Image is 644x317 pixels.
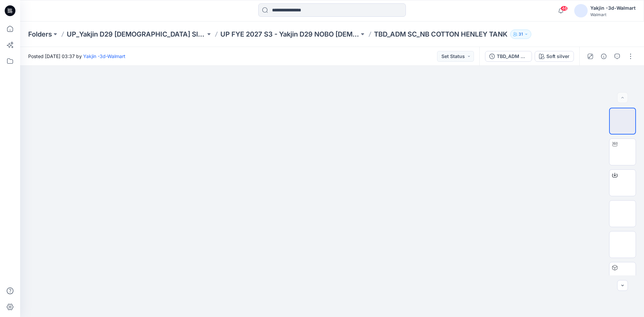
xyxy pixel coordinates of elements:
span: Posted [DATE] 03:37 by [28,53,125,60]
a: Yakjin -3d-Walmart [83,53,125,59]
a: Folders [28,30,52,39]
button: Soft silver [535,51,574,62]
div: TBD_ADM SC_NB COTTON HENLEY TANK [497,53,528,60]
p: TBD_ADM SC_NB COTTON HENLEY TANK [374,30,507,39]
p: 31 [519,31,523,38]
a: UP_Yakjin D29 [DEMOGRAPHIC_DATA] Sleep [67,30,206,39]
div: Walmart [590,12,636,17]
div: Yakjin -3d-Walmart [590,4,636,12]
img: avatar [574,4,588,17]
span: 46 [560,6,568,11]
button: Details [598,51,609,62]
button: TBD_ADM SC_NB COTTON HENLEY TANK [485,51,532,62]
div: Soft silver [546,53,570,60]
a: UP FYE 2027 S3 - Yakjin D29 NOBO [DEMOGRAPHIC_DATA] Sleepwear [220,30,359,39]
button: 31 [510,30,531,39]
